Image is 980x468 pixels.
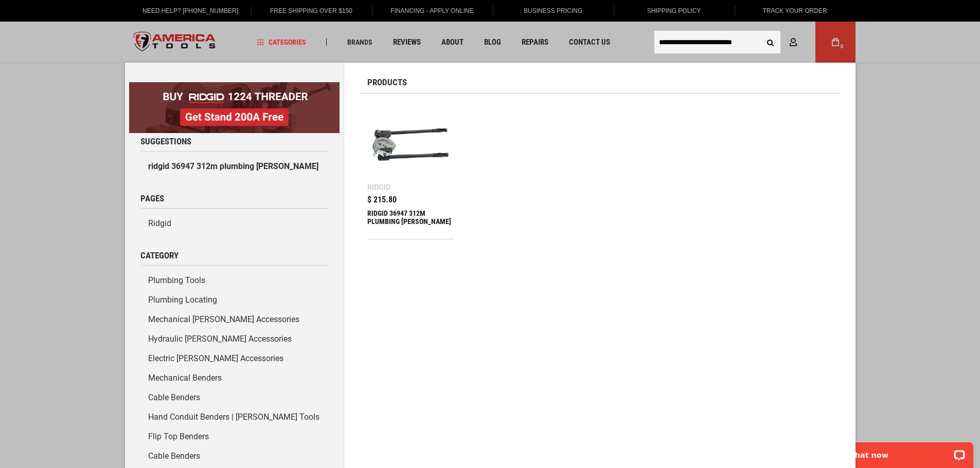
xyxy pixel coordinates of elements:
[140,194,164,203] span: Pages
[835,436,980,468] iframe: LiveChat chat widget
[148,161,169,171] b: ridgid
[140,446,328,466] a: Cable Benders
[197,161,218,171] b: 312m
[140,290,328,310] a: Plumbing Locating
[761,32,780,52] button: Search
[140,137,191,146] span: Suggestions
[252,35,311,49] a: Categories
[140,368,328,388] a: Mechanical Benders
[343,35,377,49] a: Brands
[140,157,328,176] a: ridgid 36947 312m plumbing [PERSON_NAME]
[367,209,454,234] div: RIDGID 36947 312M PLUMBING BENDER
[129,82,340,133] img: BOGO: Buy RIDGID® 1224 Threader, Get Stand 200A Free!
[257,39,306,46] span: Categories
[367,196,397,204] span: $ 215.80
[140,214,328,233] a: Ridgid
[372,106,449,183] img: RIDGID 36947 312M PLUMBING BENDER
[220,161,254,171] b: plumbing
[140,329,328,349] a: Hydraulic [PERSON_NAME] Accessories
[367,78,407,87] span: Products
[129,82,340,90] a: BOGO: Buy RIDGID® 1224 Threader, Get Stand 200A Free!
[140,427,328,446] a: Flip Top Benders
[347,39,372,46] span: Brands
[140,388,328,407] a: Cable Benders
[140,310,328,329] a: Mechanical [PERSON_NAME] Accessories
[140,271,328,290] a: Plumbing Tools
[256,161,318,171] b: [PERSON_NAME]
[367,101,454,239] a: RIDGID 36947 312M PLUMBING BENDER Ridgid $ 215.80 RIDGID 36947 312M PLUMBING [PERSON_NAME]
[367,183,390,191] div: Ridgid
[140,349,328,368] a: Electric [PERSON_NAME] Accessories
[171,161,194,171] b: 36947
[140,407,328,427] a: Hand Conduit Benders | [PERSON_NAME] Tools
[140,251,179,260] span: Category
